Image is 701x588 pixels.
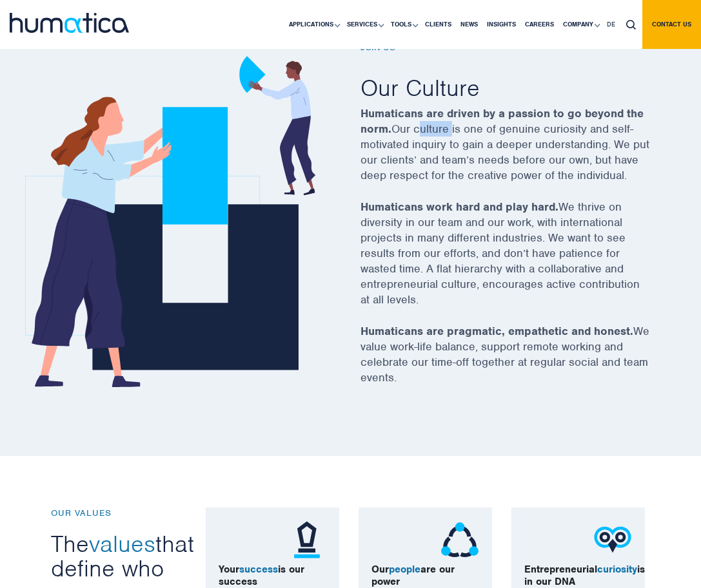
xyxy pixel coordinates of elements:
[25,56,315,387] img: career_img2
[288,520,326,559] img: ico
[607,20,615,28] span: DE
[360,200,558,214] strong: Humaticans work hard and play hard.
[360,106,644,136] strong: Humaticans are driven by a passion to go beyond the norm.
[51,507,173,518] p: OUR VALUES
[360,324,633,338] strong: Humaticans are pragmatic, empathetic and honest.
[593,520,632,559] img: ico
[597,563,637,576] span: curiosity
[389,563,420,576] span: people
[360,73,651,102] h2: Our Culture
[360,199,651,323] p: We thrive on diversity in our team and our work, with international projects in many different in...
[371,564,479,588] p: Our are our power
[360,323,651,401] p: We value work-life balance, support remote working and celebrate our time-off together at regular...
[524,564,632,588] p: Entrepreneurial is in our DNA
[219,564,326,588] p: Your is our success
[89,529,155,558] span: values
[360,106,651,199] p: Our culture is one of genuine curiosity and self-motivated inquiry to gain a deeper understanding...
[440,520,479,559] img: ico
[626,20,636,30] img: search_icon
[239,563,278,576] span: success
[10,13,129,33] img: logo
